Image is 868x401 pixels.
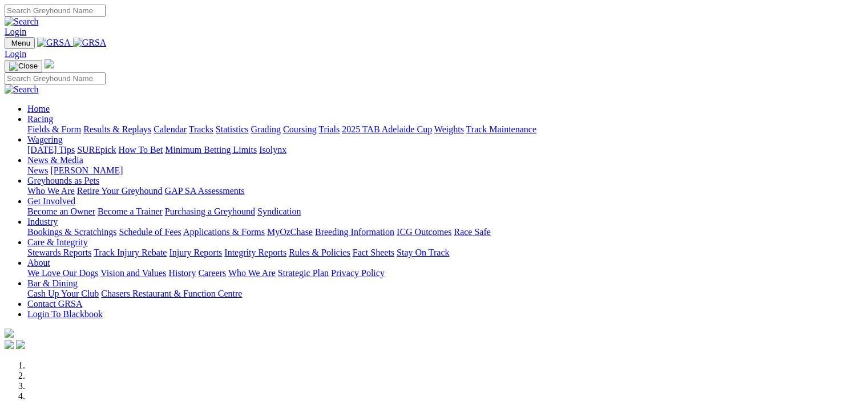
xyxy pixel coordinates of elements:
[27,176,99,185] a: Greyhounds as Pets
[27,206,863,217] div: Get Involved
[165,186,245,196] a: GAP SA Assessments
[216,124,249,134] a: Statistics
[101,289,242,298] a: Chasers Restaurant & Function Centre
[27,289,863,299] div: Bar & Dining
[27,237,88,247] a: Care & Integrity
[5,72,106,84] input: Search
[27,104,50,114] a: Home
[5,27,26,37] a: Login
[5,84,39,95] img: Search
[27,186,863,196] div: Greyhounds as Pets
[283,124,317,134] a: Coursing
[168,268,196,278] a: History
[318,124,340,134] a: Trials
[5,60,42,72] button: Toggle navigation
[257,206,301,216] a: Syndication
[289,248,350,257] a: Rules & Policies
[27,227,116,237] a: Bookings & Scratchings
[45,59,54,68] img: logo-grsa-white.png
[37,38,71,48] img: GRSA
[27,206,95,216] a: Become an Owner
[5,17,39,27] img: Search
[16,340,25,349] img: twitter.svg
[27,135,63,144] a: Wagering
[165,206,255,216] a: Purchasing a Greyhound
[5,5,106,17] input: Search
[27,248,91,257] a: Stewards Reports
[94,248,167,257] a: Track Injury Rebate
[224,248,286,257] a: Integrity Reports
[73,38,107,48] img: GRSA
[119,145,163,155] a: How To Bet
[5,329,14,338] img: logo-grsa-white.png
[5,49,26,59] a: Login
[50,165,123,175] a: [PERSON_NAME]
[466,124,536,134] a: Track Maintenance
[169,248,222,257] a: Injury Reports
[77,186,163,196] a: Retire Your Greyhound
[27,268,98,278] a: We Love Our Dogs
[189,124,213,134] a: Tracks
[397,227,451,237] a: ICG Outcomes
[27,289,99,298] a: Cash Up Your Club
[27,299,82,309] a: Contact GRSA
[27,217,58,226] a: Industry
[331,268,385,278] a: Privacy Policy
[251,124,281,134] a: Grading
[27,278,78,288] a: Bar & Dining
[267,227,313,237] a: MyOzChase
[27,186,75,196] a: Who We Are
[454,227,490,237] a: Race Safe
[77,145,116,155] a: SUREpick
[27,114,53,124] a: Racing
[119,227,181,237] a: Schedule of Fees
[183,227,265,237] a: Applications & Forms
[353,248,394,257] a: Fact Sheets
[27,258,50,268] a: About
[5,340,14,349] img: facebook.svg
[9,62,38,71] img: Close
[228,268,276,278] a: Who We Are
[154,124,187,134] a: Calendar
[5,37,35,49] button: Toggle navigation
[27,155,83,165] a: News & Media
[83,124,151,134] a: Results & Replays
[27,145,863,155] div: Wagering
[100,268,166,278] a: Vision and Values
[278,268,329,278] a: Strategic Plan
[434,124,464,134] a: Weights
[27,145,75,155] a: [DATE] Tips
[259,145,286,155] a: Isolynx
[98,206,163,216] a: Become a Trainer
[315,227,394,237] a: Breeding Information
[27,165,48,175] a: News
[27,227,863,237] div: Industry
[27,309,103,319] a: Login To Blackbook
[342,124,432,134] a: 2025 TAB Adelaide Cup
[27,124,81,134] a: Fields & Form
[27,165,863,176] div: News & Media
[165,145,257,155] a: Minimum Betting Limits
[397,248,449,257] a: Stay On Track
[27,268,863,278] div: About
[27,124,863,135] div: Racing
[11,39,30,47] span: Menu
[198,268,226,278] a: Careers
[27,196,75,206] a: Get Involved
[27,248,863,258] div: Care & Integrity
